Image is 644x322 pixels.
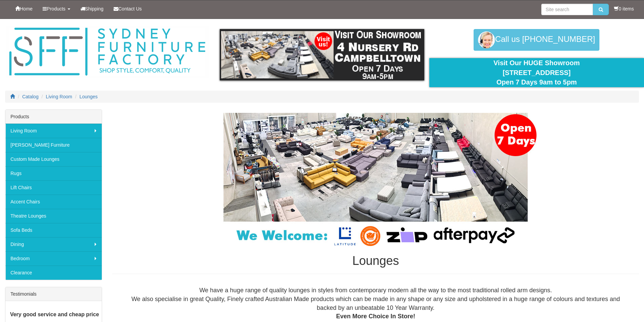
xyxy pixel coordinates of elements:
a: Bedroom [5,251,102,266]
span: Contact Us [118,6,142,11]
a: Products [38,0,75,17]
b: Even More Choice In Store! [336,313,415,320]
div: Products [5,110,102,124]
a: Theatre Lounges [5,209,102,223]
h1: Lounges [112,254,639,268]
a: Contact Us [109,0,147,17]
a: [PERSON_NAME] Furniture [5,138,102,152]
a: Lounges [79,94,98,99]
b: Very good service and cheap price [10,312,99,317]
a: Sofa Beds [5,223,102,237]
li: 0 items [614,5,634,12]
a: Rugs [5,166,102,180]
div: Testimonials [5,287,102,301]
a: Catalog [22,94,39,99]
img: Sydney Furniture Factory [6,26,209,78]
a: Clearance [5,266,102,280]
span: Shipping [85,6,104,11]
a: Dining [5,237,102,251]
span: Home [20,6,32,11]
a: Living Room [46,94,72,99]
a: Living Room [5,124,102,138]
a: Accent Chairs [5,195,102,209]
input: Site search [541,4,593,15]
img: showroom.gif [220,29,424,80]
span: Products [47,6,65,11]
a: Home [10,0,38,17]
img: Lounges [207,113,545,247]
a: Shipping [75,0,109,17]
a: Custom Made Lounges [5,152,102,166]
a: Lift Chairs [5,180,102,195]
div: Visit Our HUGE Showroom [STREET_ADDRESS] Open 7 Days 9am to 5pm [434,58,639,87]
